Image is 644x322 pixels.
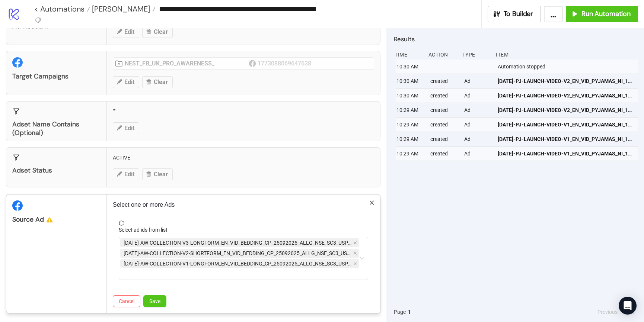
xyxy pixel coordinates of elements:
span: close [369,200,374,205]
a: [DATE]-PJ-LAUNCH-VIDEO-V1_EN_VID_PYJAMAS_NI_17092025_F_CC_SC24_USP11_PJS [498,117,635,132]
div: created [430,88,458,103]
a: [DATE]-PJ-LAUNCH-VIDEO-V2_EN_VID_PYJAMAS_NI_17092025_F_CC_SC24_USP11_PJS [498,103,635,117]
div: Ad [463,88,492,103]
div: Ad [463,146,492,161]
span: To Builder [504,10,533,18]
button: Save [143,295,166,307]
span: Cancel [119,298,134,304]
a: [DATE]-PJ-LAUNCH-VIDEO-V1_EN_VID_PYJAMAS_NI_17092025_F_CC_SC24_USP11_PJS [498,146,635,161]
span: reload [119,220,368,226]
label: Select ad ids from list [119,226,172,234]
button: ... [544,6,563,22]
span: [DATE]-PJ-LAUNCH-VIDEO-V1_EN_VID_PYJAMAS_NI_17092025_F_CC_SC24_USP11_PJS [498,135,635,143]
button: Cancel [113,295,140,307]
a: [DATE]-PJ-LAUNCH-VIDEO-V1_EN_VID_PYJAMAS_NI_17092025_F_CC_SC24_USP11_PJS [498,132,635,146]
div: Ad [463,132,492,146]
div: 10:29 AM [396,146,424,161]
span: [DATE]-PJ-LAUNCH-VIDEO-V2_EN_VID_PYJAMAS_NI_17092025_F_CC_SC24_USP11_PJS [498,77,635,85]
div: 10:30 AM [396,88,424,103]
span: AD257-AW-COLLECTION-V3-LONGFORM_EN_VID_BEDDING_CP_25092025_ALLG_NSE_SC3_USP10_AW25 [120,238,359,247]
span: Page [394,308,406,316]
div: Ad [463,74,492,88]
button: Run Automation [566,6,638,22]
button: Previous [595,308,620,316]
div: created [430,103,458,117]
span: [DATE]-PJ-LAUNCH-VIDEO-V2_EN_VID_PYJAMAS_NI_17092025_F_CC_SC24_USP11_PJS [498,91,635,100]
span: [DATE]-AW-COLLECTION-V2-SHORTFORM_EN_VID_BEDDING_CP_25092025_ALLG_NSE_SC3_USP10_AW25 [124,249,352,257]
button: To Builder [488,6,541,22]
button: 1 [406,308,413,316]
span: [DATE]-AW-COLLECTION-V1-LONGFORM_EN_VID_BEDDING_CP_25092025_ALLG_NSE_SC3_USP10_AW25 [124,260,352,268]
span: close [353,262,357,265]
div: Item [495,48,638,62]
a: < Automations [34,5,90,13]
h2: Results [394,34,638,44]
div: created [430,117,458,132]
div: Type [462,48,490,62]
a: [DATE]-PJ-LAUNCH-VIDEO-V2_EN_VID_PYJAMAS_NI_17092025_F_CC_SC24_USP11_PJS [498,74,635,88]
span: [DATE]-PJ-LAUNCH-VIDEO-V1_EN_VID_PYJAMAS_NI_17092025_F_CC_SC24_USP11_PJS [498,120,635,129]
div: created [430,74,458,88]
span: close [353,241,357,245]
div: 10:30 AM [396,59,424,74]
div: Open Intercom Messenger [619,297,637,315]
div: Time [394,48,423,62]
span: Save [149,298,160,304]
span: [DATE]-PJ-LAUNCH-VIDEO-V1_EN_VID_PYJAMAS_NI_17092025_F_CC_SC24_USP11_PJS [498,149,635,158]
span: [PERSON_NAME] [90,4,150,14]
div: Automation stopped [497,59,640,74]
div: 10:30 AM [396,74,424,88]
div: created [430,132,458,146]
div: 10:29 AM [396,117,424,132]
div: 10:29 AM [396,132,424,146]
span: [DATE]-PJ-LAUNCH-VIDEO-V2_EN_VID_PYJAMAS_NI_17092025_F_CC_SC24_USP11_PJS [498,106,635,114]
span: Run Automation [581,10,631,18]
span: AD253-AW-COLLECTION-V1-LONGFORM_EN_VID_BEDDING_CP_25092025_ALLG_NSE_SC3_USP10_AW25 [120,259,359,268]
span: close [353,251,357,255]
div: Source Ad [12,215,101,224]
a: [PERSON_NAME] [90,5,156,13]
div: Ad [463,117,492,132]
a: [DATE]-PJ-LAUNCH-VIDEO-V2_EN_VID_PYJAMAS_NI_17092025_F_CC_SC24_USP11_PJS [498,88,635,103]
div: Action [428,48,456,62]
span: [DATE]-AW-COLLECTION-V3-LONGFORM_EN_VID_BEDDING_CP_25092025_ALLG_NSE_SC3_USP10_AW25 [124,239,352,247]
div: created [430,146,458,161]
div: Ad [463,103,492,117]
div: 10:29 AM [396,103,424,117]
p: Select one or more Ads [113,200,374,209]
span: AD256-AW-COLLECTION-V2-SHORTFORM_EN_VID_BEDDING_CP_25092025_ALLG_NSE_SC3_USP10_AW25 [120,249,359,258]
